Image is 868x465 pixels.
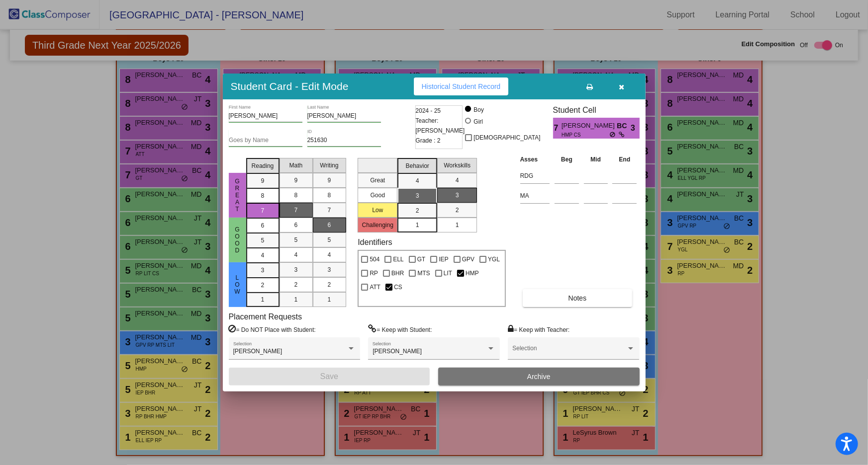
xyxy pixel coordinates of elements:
span: 8 [328,191,331,200]
span: 9 [261,176,265,185]
span: 7 [294,206,298,215]
span: Behavior [406,161,429,170]
span: 2024 - 25 [416,106,441,116]
span: IEP [439,253,448,265]
span: 2 [456,206,459,215]
th: Beg [552,154,581,165]
label: = Keep with Student: [368,324,432,334]
button: Notes [523,289,632,307]
span: 4 [261,251,265,260]
span: GT [417,253,426,265]
span: ATT [370,281,381,293]
span: 504 [370,253,380,265]
span: 7 [553,122,562,134]
span: 3 [456,191,459,200]
span: Reading [252,161,274,170]
input: assessment [520,168,550,183]
span: BHR [391,267,404,279]
span: BC [617,121,631,131]
span: Historical Student Record [422,82,501,90]
label: Identifiers [358,237,392,247]
span: 3 [631,122,639,134]
label: = Do NOT Place with Student: [229,324,316,334]
span: 1 [416,221,419,230]
span: Archive [527,373,551,381]
span: 3 [328,265,331,274]
span: 7 [328,206,331,215]
span: 5 [294,235,298,244]
span: 7 [261,206,265,215]
span: 8 [261,191,265,200]
span: Low [233,274,242,295]
span: 4 [294,250,298,259]
span: Writing [320,161,338,170]
span: Good [233,226,242,254]
button: Archive [438,368,640,386]
span: 1 [328,295,331,304]
span: ELL [393,253,403,265]
span: MTS [417,267,430,279]
span: Workskills [444,161,471,170]
span: 2 [294,280,298,289]
span: CS [394,281,402,293]
span: GPV [462,253,475,265]
input: goes by name [229,137,302,144]
th: Mid [581,154,610,165]
span: 1 [261,295,265,304]
h3: Student Card - Edit Mode [231,80,349,92]
th: Asses [518,154,552,165]
div: Girl [473,117,483,126]
span: 5 [261,236,265,245]
span: HMP [466,267,479,279]
span: 3 [261,266,265,275]
span: Teacher: [PERSON_NAME] [416,116,465,136]
button: Historical Student Record [414,77,509,95]
span: Great [233,178,242,213]
span: 4 [328,250,331,259]
h3: Student Cell [553,105,640,115]
label: Placement Requests [229,312,302,321]
span: [PERSON_NAME] [373,348,422,355]
span: Math [289,161,303,170]
span: Notes [569,294,587,302]
span: Save [320,372,338,381]
span: [PERSON_NAME] [PERSON_NAME] [562,121,617,131]
span: RP [370,267,378,279]
span: 2 [328,280,331,289]
div: Boy [473,105,484,114]
span: YGL [488,253,500,265]
span: LIT [444,267,452,279]
span: [DEMOGRAPHIC_DATA] [474,132,540,144]
th: End [610,154,639,165]
span: [PERSON_NAME] [233,348,283,355]
span: 3 [294,265,298,274]
span: 1 [294,295,298,304]
input: Enter ID [307,137,381,144]
span: 6 [294,221,298,230]
span: 6 [328,221,331,230]
span: 5 [328,235,331,244]
span: Grade : 2 [416,136,441,146]
span: 2 [416,206,419,215]
span: 6 [261,221,265,230]
button: Save [229,368,430,386]
label: = Keep with Teacher: [508,324,570,334]
span: 8 [294,191,298,200]
span: 3 [416,191,419,200]
span: 9 [294,176,298,185]
span: 4 [456,176,459,185]
span: 2 [261,281,265,290]
span: 9 [328,176,331,185]
span: 1 [456,221,459,230]
span: HMP CS [562,131,610,139]
input: assessment [520,188,550,203]
span: 4 [416,176,419,185]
